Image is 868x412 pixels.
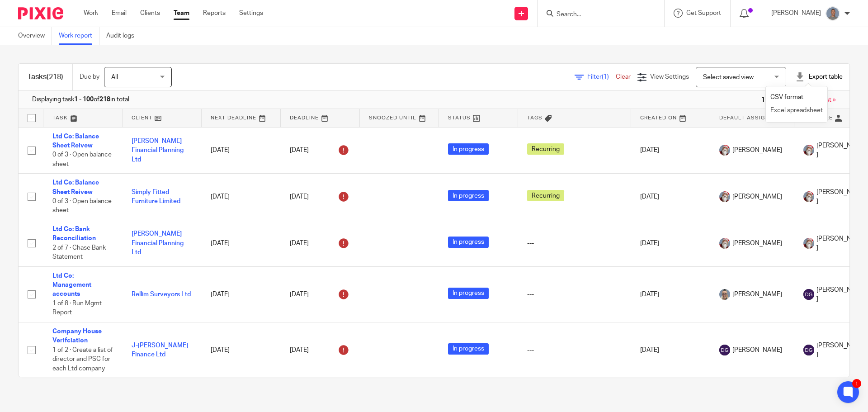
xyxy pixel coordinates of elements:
[448,288,489,299] span: In progress
[686,10,721,16] span: Get Support
[631,127,710,174] td: [DATE]
[631,322,710,378] td: [DATE]
[448,190,489,201] span: In progress
[527,290,622,299] div: ---
[52,133,99,149] a: Ltd Co: Balance Sheet Reivew
[111,74,118,81] span: All
[52,347,113,372] span: 1 of 2 · Create a list of director and PSC for each Ltd company
[132,291,191,298] a: Rellim Surveyors Ltd
[448,343,489,355] span: In progress
[527,239,622,248] div: ---
[290,236,351,251] div: [DATE]
[816,141,864,160] span: [PERSON_NAME]
[202,266,281,322] td: [DATE]
[52,273,91,298] a: Ltd Co: Management accounts
[52,300,102,316] span: 1 of 8 · Run Mgmt Report
[527,190,564,201] span: Recurring
[47,73,63,81] span: (218)
[203,9,226,18] a: Reports
[732,239,782,248] span: [PERSON_NAME]
[826,6,840,21] img: James%20Headshot.png
[732,290,782,299] span: [PERSON_NAME]
[816,285,864,304] span: [PERSON_NAME]
[112,9,127,18] a: Email
[132,342,188,358] a: J-[PERSON_NAME] Finance Ltd
[448,143,489,155] span: In progress
[650,74,689,80] span: View Settings
[719,191,730,202] img: Karen%20Pic.png
[816,341,864,360] span: [PERSON_NAME]
[527,143,564,155] span: Recurring
[719,289,730,300] img: Website%20Headshot.png
[290,189,351,204] div: [DATE]
[602,74,609,80] span: (1)
[732,346,782,355] span: [PERSON_NAME]
[202,322,281,378] td: [DATE]
[132,189,180,204] a: Simply Fitted Furniture Limited
[52,328,102,344] a: Company House Verifciation
[587,74,616,80] span: Filter
[99,96,110,103] b: 218
[631,174,710,220] td: [DATE]
[703,74,754,81] span: Select saved view
[732,146,782,155] span: [PERSON_NAME]
[290,343,351,357] div: [DATE]
[106,27,141,45] a: Audit logs
[18,7,63,19] img: Pixie
[816,234,864,253] span: [PERSON_NAME]
[132,231,184,256] a: [PERSON_NAME] Financial Planning Ltd
[803,238,814,249] img: Karen%20Pic.png
[759,95,767,105] span: 1
[174,9,189,18] a: Team
[759,96,836,104] nav: pager
[803,145,814,156] img: Karen%20Pic.png
[770,94,803,100] a: CSV format
[719,238,730,249] img: Karen%20Pic.png
[80,72,99,81] p: Due by
[140,9,160,18] a: Clients
[448,237,489,248] span: In progress
[527,115,542,120] span: Tags
[803,289,814,300] img: svg%3E
[631,266,710,322] td: [DATE]
[771,9,821,18] p: [PERSON_NAME]
[52,226,96,242] a: Ltd Co: Bank Reconciliation
[719,145,730,156] img: Karen%20Pic.png
[202,127,281,174] td: [DATE]
[816,188,864,206] span: [PERSON_NAME]
[527,346,622,355] div: ---
[202,220,281,267] td: [DATE]
[132,138,184,163] a: [PERSON_NAME] Financial Planning Ltd
[732,192,782,201] span: [PERSON_NAME]
[202,174,281,220] td: [DATE]
[803,191,814,202] img: Karen%20Pic.png
[819,97,836,103] a: Last »
[59,27,99,45] a: Work report
[52,198,112,214] span: 0 of 3 · Open balance sheet
[556,11,637,19] input: Search
[852,379,861,388] div: 1
[52,180,99,195] a: Ltd Co: Balance Sheet Reivew
[719,345,730,355] img: svg%3E
[84,9,98,18] a: Work
[32,95,129,104] span: Displaying task of in total
[239,9,263,18] a: Settings
[616,74,631,80] a: Clear
[52,245,106,260] span: 2 of 7 · Chase Bank Statement
[803,345,814,355] img: svg%3E
[28,72,63,82] h1: Tasks
[74,96,94,103] b: 1 - 100
[290,287,351,302] div: [DATE]
[631,220,710,267] td: [DATE]
[290,143,351,157] div: [DATE]
[770,107,823,114] a: Excel spreadsheet
[18,27,52,45] a: Overview
[52,152,112,167] span: 0 of 3 · Open balance sheet
[795,72,843,81] div: Export table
